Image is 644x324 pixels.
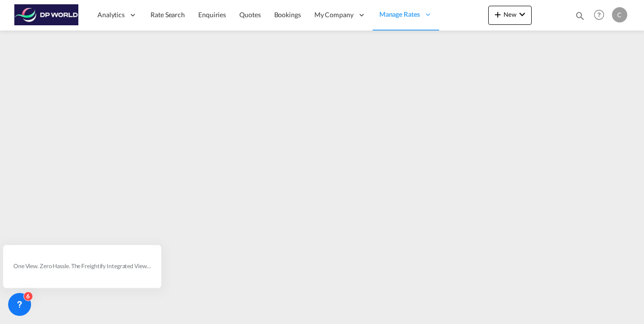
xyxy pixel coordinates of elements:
span: My Company [314,10,354,20]
md-icon: icon-magnify [575,10,585,21]
span: Analytics [97,10,125,20]
span: Help [591,7,607,23]
div: C [612,7,627,22]
span: Enquiries [198,10,226,19]
span: Bookings [274,10,301,19]
img: c08ca190194411f088ed0f3ba295208c.png [14,4,79,26]
span: New [492,10,528,18]
span: Quotes [239,10,260,19]
div: Help [591,7,612,24]
div: icon-magnify [575,10,585,25]
md-icon: icon-plus 400-fg [492,9,504,20]
span: Manage Rates [379,10,420,19]
span: Rate Search [150,10,185,19]
md-icon: icon-chevron-down [516,9,528,20]
button: icon-plus 400-fgNewicon-chevron-down [488,6,532,25]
